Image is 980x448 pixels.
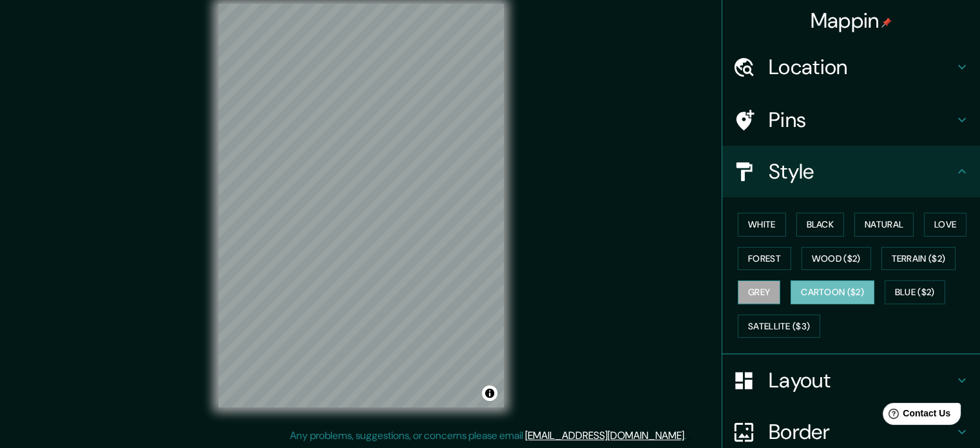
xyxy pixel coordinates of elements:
div: Pins [722,94,980,146]
button: Natural [854,213,914,237]
button: Satellite ($3) [738,315,820,338]
h4: Style [769,159,954,184]
button: Forest [738,247,791,271]
h4: Mappin [811,8,892,34]
canvas: Map [218,4,504,407]
img: pin-icon.png [881,17,892,28]
button: Toggle attribution [482,385,497,401]
p: Any problems, suggestions, or concerns please email . [290,428,686,443]
button: Wood ($2) [802,247,871,271]
div: Style [722,146,980,197]
button: Blue ($2) [885,280,945,304]
h4: Pins [769,107,954,133]
h4: Border [769,419,954,445]
div: . [686,428,688,443]
button: Love [924,213,966,237]
div: Layout [722,355,980,406]
div: Location [722,41,980,93]
h4: Layout [769,367,954,393]
button: Terrain ($2) [881,247,956,271]
button: Cartoon ($2) [791,280,874,304]
h4: Location [769,54,954,80]
a: [EMAIL_ADDRESS][DOMAIN_NAME] [525,429,684,442]
button: Black [796,213,845,237]
button: White [738,213,786,237]
button: Grey [738,280,780,304]
div: . [688,428,691,443]
iframe: Help widget launcher [865,398,966,434]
